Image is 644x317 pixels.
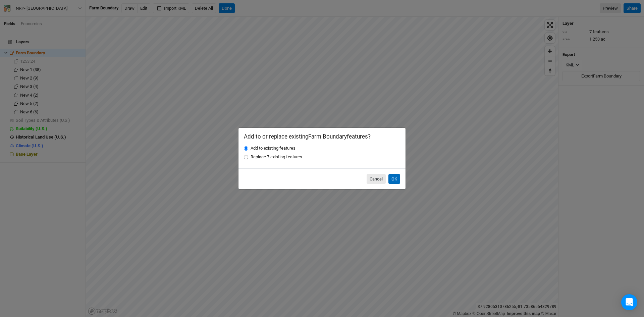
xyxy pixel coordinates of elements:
h2: Add to or replace existing Farm Boundary features? [244,133,400,140]
button: OK [388,174,400,184]
label: Replace 7 existing features [251,154,302,160]
label: Add to existing features [251,145,296,151]
button: Cancel [367,174,386,184]
div: Open Intercom Messenger [621,294,637,310]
